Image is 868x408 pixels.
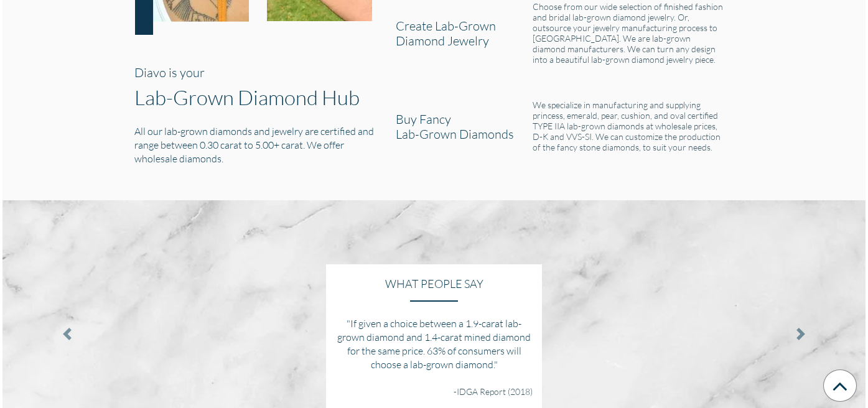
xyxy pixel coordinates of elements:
[396,111,533,141] h3: Buy Fancy Lab-Grown Diamonds
[396,111,533,141] a: Buy FancyLab-Grown Diamonds
[335,277,533,290] h4: WHAT PEOPLE SAY
[134,65,381,80] h3: Diavo is your
[396,18,533,48] h3: Create Lab-Grown Diamond Jewelry
[396,18,533,48] a: Create Lab-GrownDiamond Jewelry
[134,85,381,109] h1: Lab-Grown Diamond Hub
[533,1,725,65] h6: Choose from our wide selection of finished fashion and bridal lab-grown diamond jewelry. Or, outs...
[335,317,533,371] h5: "If given a choice between a 1.9-carat lab-grown diamond and 1.4-carat mined diamond for the same...
[533,100,725,152] h6: We specialize in manufacturing and supplying princess, emerald, pear, cushion, and oval certified...
[335,386,533,397] h6: -IDGA Report (2018)
[134,124,381,165] h5: All our lab-grown diamonds and jewelry are certified and range between 0.30 carat to 5.00+ carat....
